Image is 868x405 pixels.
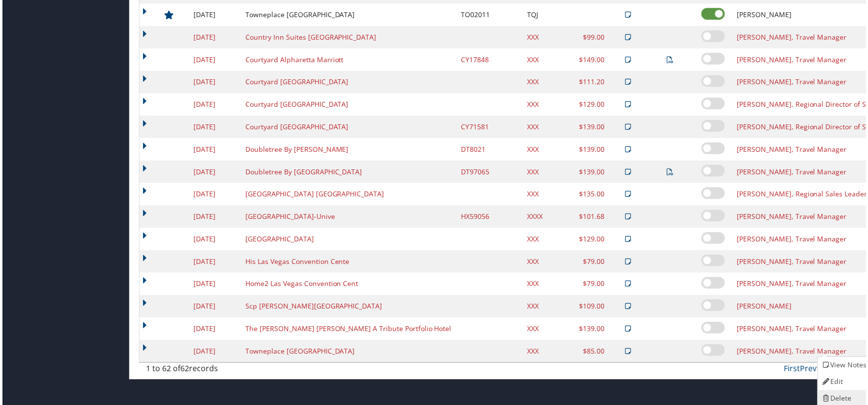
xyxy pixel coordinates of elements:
td: Towneplace [GEOGRAPHIC_DATA] [240,3,456,26]
td: [DATE] [187,3,240,26]
td: Scp [PERSON_NAME][GEOGRAPHIC_DATA] [240,296,456,319]
td: $139.00 [575,139,610,161]
td: CY71581 [456,116,523,139]
td: [GEOGRAPHIC_DATA] [GEOGRAPHIC_DATA] [240,184,456,206]
a: First [785,365,801,376]
td: $139.00 [575,116,610,139]
td: XXX [523,139,575,161]
td: $101.68 [575,206,610,229]
td: [DATE] [187,206,240,229]
td: [DATE] [187,341,240,364]
td: [DATE] [187,71,240,94]
td: Courtyard [GEOGRAPHIC_DATA] [240,71,456,94]
td: $149.00 [575,48,610,71]
td: DT97065 [456,161,523,184]
td: XXX [523,229,575,251]
td: [DATE] [187,274,240,296]
td: HX59056 [456,206,523,229]
td: [DATE] [187,251,240,274]
td: Country Inn Suites [GEOGRAPHIC_DATA] [240,26,456,48]
td: [DATE] [187,184,240,206]
td: His Las Vegas Convention Cente [240,251,456,274]
td: CY17848 [456,48,523,71]
td: Towneplace [GEOGRAPHIC_DATA] [240,341,456,364]
td: [GEOGRAPHIC_DATA] [240,229,456,251]
td: XXX [523,161,575,184]
div: 1 to 62 of records [145,364,311,381]
td: Courtyard [GEOGRAPHIC_DATA] [240,116,456,139]
td: $79.00 [575,274,610,296]
td: $135.00 [575,184,610,206]
td: TO02011 [456,3,523,26]
td: $85.00 [575,341,610,364]
td: Courtyard Alpharetta Marriott [240,48,456,71]
td: XXX [523,116,575,139]
td: XXX [523,251,575,274]
td: [DATE] [187,26,240,48]
td: [DATE] [187,296,240,319]
a: 1 [818,365,822,376]
td: [DATE] [187,161,240,184]
span: 62 [179,365,188,376]
td: The [PERSON_NAME] [PERSON_NAME] A Tribute Portfolio Hotel [240,319,456,341]
td: DT8021 [456,139,523,161]
td: $99.00 [575,26,610,48]
td: TQJ [523,3,575,26]
td: [DATE] [187,229,240,251]
td: XXX [523,71,575,94]
td: XXX [523,94,575,116]
td: [DATE] [187,116,240,139]
td: XXX [523,26,575,48]
td: XXXX [523,206,575,229]
td: [DATE] [187,139,240,161]
td: XXX [523,341,575,364]
td: $129.00 [575,94,610,116]
td: $79.00 [575,251,610,274]
td: XXX [523,296,575,319]
td: Doubletree By [GEOGRAPHIC_DATA] [240,161,456,184]
td: Courtyard [GEOGRAPHIC_DATA] [240,94,456,116]
td: $139.00 [575,319,610,341]
td: [DATE] [187,319,240,341]
td: Doubletree By [PERSON_NAME] [240,139,456,161]
td: XXX [523,184,575,206]
td: $111.20 [575,71,610,94]
td: [GEOGRAPHIC_DATA]-Unive [240,206,456,229]
td: XXX [523,319,575,341]
td: $129.00 [575,229,610,251]
td: [DATE] [187,48,240,71]
td: $109.00 [575,296,610,319]
td: XXX [523,274,575,296]
td: Home2 Las Vegas Convention Cent [240,274,456,296]
a: Prev [801,365,818,376]
td: $139.00 [575,161,610,184]
td: XXX [523,48,575,71]
td: [DATE] [187,94,240,116]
